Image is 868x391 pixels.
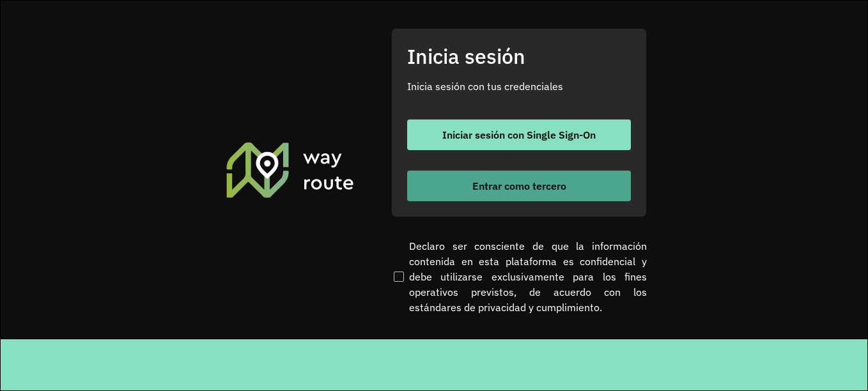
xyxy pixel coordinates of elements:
img: Planificador de rutas de AmbevTech [224,141,356,199]
font: Iniciar sesión con Single Sign-On [442,128,596,141]
h2: Inicia sesión [407,44,631,68]
font: Declaro ser consciente de que la información contenida en esta plataforma es confidencial y debe ... [409,238,647,315]
button: Botón [407,171,631,201]
p: Inicia sesión con tus credenciales [407,79,631,94]
button: Botón [407,119,631,150]
font: Entrar como tercero [472,180,566,192]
